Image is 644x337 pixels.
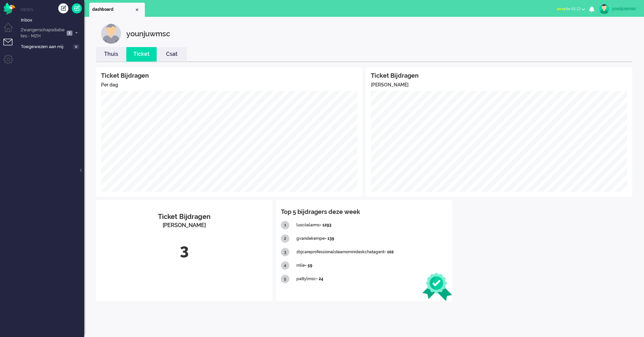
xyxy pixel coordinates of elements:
[281,275,289,283] div: 5
[281,261,289,270] div: 4
[325,236,334,241] b: - 139
[126,50,157,58] a: Ticket
[281,234,289,243] div: 2
[101,212,267,222] div: Ticket Bijdragen
[422,272,452,301] img: ribbon.svg
[89,3,145,17] li: Dashboard
[296,246,447,259] div: zbjcareprofessionalsteamomnideskchatagent
[3,54,19,70] li: Admin menu
[384,250,394,254] b: - 102
[134,7,140,12] div: Close tab
[72,3,82,13] a: Quick Ticket
[281,209,447,215] h4: Top 5 bijdragers deze week
[296,219,447,232] div: lusciialarms
[557,6,581,11] span: for 02:22
[599,4,609,14] img: avatar
[296,272,447,286] div: pattylmsc
[126,47,157,62] li: Ticket
[58,3,68,13] div: Creëer ticket
[3,3,15,14] img: flow_omnibird.svg
[67,31,72,36] span: 1
[316,276,323,281] b: - 24
[557,6,566,11] span: away
[3,23,19,38] li: Dashboard menu
[371,72,627,79] h4: Ticket Bijdragen
[157,47,187,62] li: Csat
[20,27,65,39] span: Zwangerschapsdiabetes - MZH
[371,82,627,87] h5: [PERSON_NAME]
[101,222,267,229] div: [PERSON_NAME]
[598,4,637,14] a: younjuwmsc
[553,4,589,14] button: awayfor 02:22
[73,44,79,49] span: 0
[3,4,15,9] a: Omnidesk
[101,239,267,261] div: 3
[20,7,84,12] li: Views
[101,72,357,79] h4: Ticket Bijdragen
[21,44,71,50] span: Toegewezen aan mij
[3,39,19,54] li: Tickets menu
[96,50,126,58] a: Thuis
[296,232,447,246] div: gvandekempe
[296,259,447,272] div: mlie
[20,16,84,24] a: Inbox
[612,5,637,12] div: younjuwmsc
[553,2,589,17] li: awayfor 02:22
[96,47,126,62] li: Thuis
[92,7,134,12] span: dashboard
[21,17,84,24] span: Inbox
[281,248,289,256] div: 3
[20,43,84,50] a: Toegewezen aan mij 0
[281,221,289,229] div: 1
[101,24,121,44] img: customer.svg
[126,24,170,44] div: younjuwmsc
[157,50,187,58] a: Csat
[320,223,331,227] b: - 1293
[101,82,357,87] h5: Per dag
[305,263,312,268] b: - 59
